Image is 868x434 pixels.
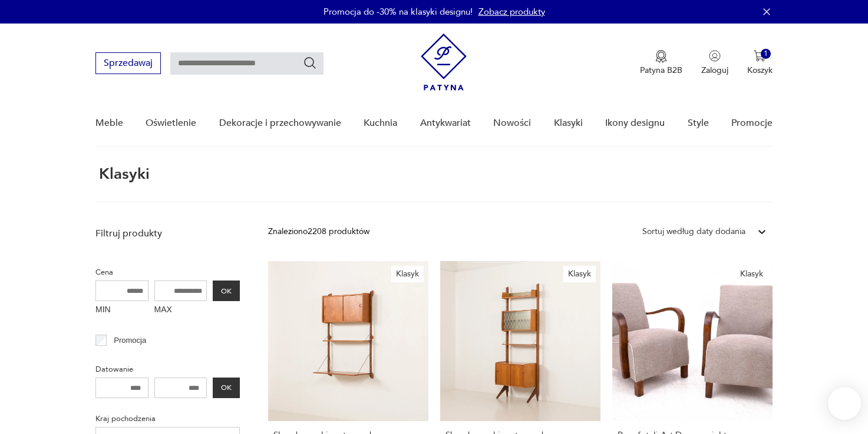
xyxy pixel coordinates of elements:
[364,101,397,146] a: Kuchnia
[640,50,682,76] button: Patyna B2B
[828,387,861,420] iframe: Smartsupp widget button
[688,101,709,146] a: Style
[701,65,728,76] p: Zaloguj
[95,166,150,182] h1: Klasyki
[554,101,583,146] a: Klasyki
[731,101,773,146] a: Promocje
[709,50,721,62] img: Ikonka użytkownika
[701,50,728,76] button: Zaloguj
[213,281,240,301] button: OK
[605,101,665,146] a: Ikony designu
[640,65,682,76] p: Patyna B2B
[420,101,471,146] a: Antykwariat
[754,50,765,62] img: Ikona koszyka
[95,52,161,74] button: Sprzedawaj
[640,50,682,76] a: Ikona medaluPatyna B2B
[747,50,773,76] button: 1Koszyk
[95,412,240,425] p: Kraj pochodzenia
[95,227,240,240] p: Filtruj produkty
[95,363,240,376] p: Datowanie
[761,49,771,59] div: 1
[95,301,148,320] label: MIN
[213,378,240,398] button: OK
[493,101,531,146] a: Nowości
[268,225,369,238] div: Znaleziono 2208 produktów
[303,56,317,70] button: Szukaj
[114,334,146,347] p: Promocja
[747,65,773,76] p: Koszyk
[219,101,341,146] a: Dekoracje i przechowywanie
[95,266,240,279] p: Cena
[655,50,667,63] img: Ikona medalu
[421,34,467,91] img: Patyna - sklep z meblami i dekoracjami vintage
[478,6,545,18] a: Zobacz produkty
[95,101,123,146] a: Meble
[146,101,196,146] a: Oświetlenie
[324,6,473,18] p: Promocja do -30% na klasyki designu!
[642,225,745,238] div: Sortuj według daty dodania
[95,60,161,68] a: Sprzedawaj
[154,301,207,320] label: MAX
